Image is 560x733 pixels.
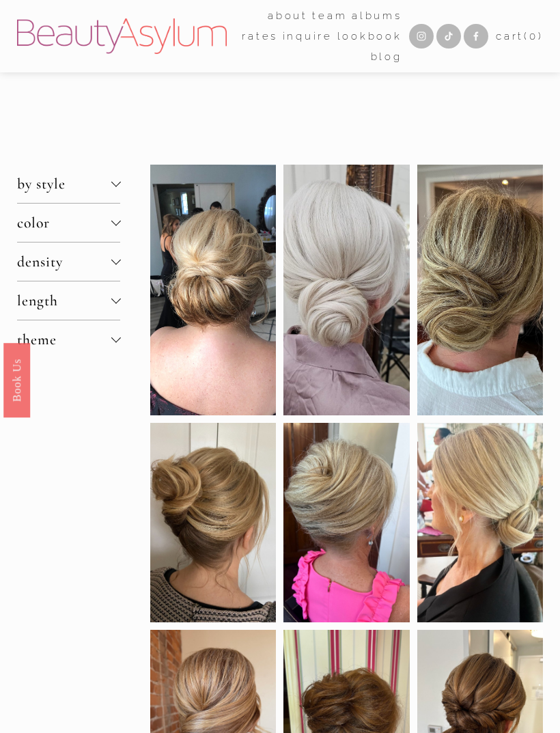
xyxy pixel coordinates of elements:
[242,26,278,46] a: Rates
[496,27,543,46] a: 0 items in cart
[312,7,347,25] span: team
[283,26,333,46] a: Inquire
[268,7,308,25] span: about
[529,30,538,42] span: 0
[312,5,347,26] a: folder dropdown
[17,281,121,320] button: length
[17,243,121,281] button: density
[17,331,111,348] span: theme
[17,214,111,232] span: color
[409,24,434,49] a: Instagram
[17,320,121,359] button: theme
[17,253,111,271] span: density
[337,26,402,46] a: Lookbook
[17,204,121,242] button: color
[17,165,121,203] button: by style
[371,46,402,67] a: Blog
[464,24,488,49] a: Facebook
[436,24,461,49] a: TikTok
[17,18,227,54] img: Beauty Asylum | Bridal Hair &amp; Makeup Charlotte &amp; Atlanta
[17,175,111,193] span: by style
[3,342,30,417] a: Book Us
[524,30,543,42] span: ( )
[17,292,111,309] span: length
[268,5,308,26] a: folder dropdown
[352,5,402,26] a: albums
